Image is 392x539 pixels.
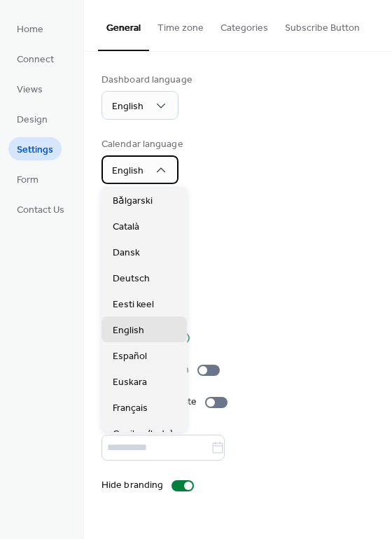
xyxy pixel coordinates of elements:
a: Design [8,107,56,130]
div: Calendar language [101,137,183,152]
span: Euskara [113,375,147,390]
span: English [112,162,143,181]
a: Contact Us [8,197,73,220]
span: Home [17,22,43,37]
span: Bǎlgarski [113,194,153,209]
span: Français [113,401,148,416]
span: Settings [17,143,53,157]
a: Connect [8,47,62,70]
span: Dansk [113,246,140,260]
span: Contact Us [17,203,64,218]
a: Form [8,167,47,190]
a: Home [8,17,52,40]
span: Gaeilge (beta) [113,427,173,442]
span: Deutsch [113,272,150,286]
div: Dashboard language [101,73,192,87]
a: Views [8,77,51,100]
a: Settings [8,137,62,160]
span: English [112,97,143,116]
span: Connect [17,52,54,67]
span: Eesti keel [113,297,154,312]
span: Views [17,83,43,97]
span: Form [17,173,38,188]
div: Calendar start date [101,416,372,431]
span: Design [17,113,48,127]
span: Español [113,349,147,364]
span: English [113,323,144,338]
span: Català [113,220,139,234]
div: Hide branding [101,478,163,493]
